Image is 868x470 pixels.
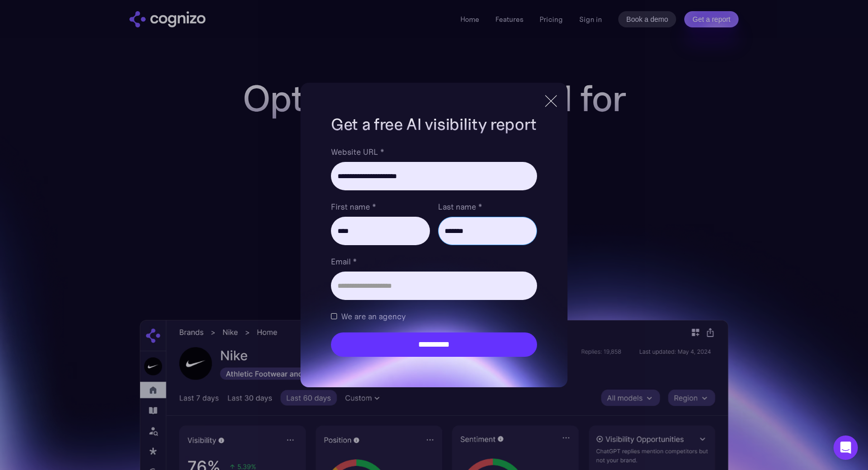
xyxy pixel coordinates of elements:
[341,310,406,322] span: We are an agency
[331,113,537,136] h1: Get a free AI visibility report
[331,255,537,267] label: Email *
[438,200,537,213] label: Last name *
[331,200,430,213] label: First name *
[833,435,858,460] div: Open Intercom Messenger
[331,146,537,357] form: Brand Report Form
[331,146,537,158] label: Website URL *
